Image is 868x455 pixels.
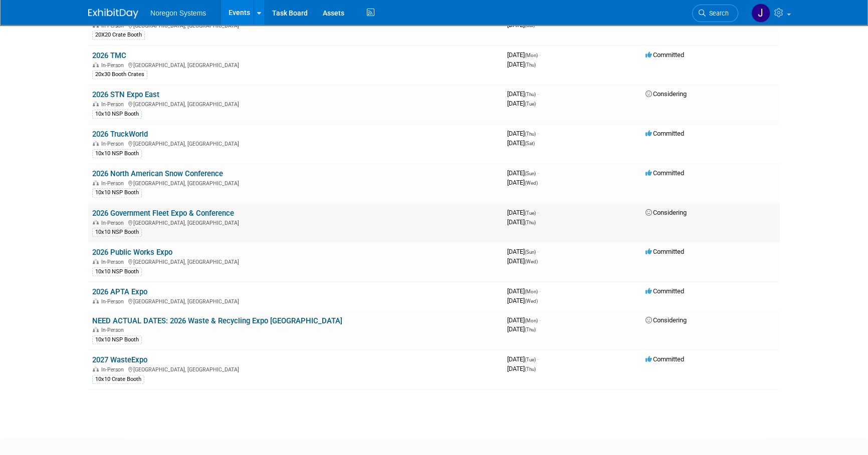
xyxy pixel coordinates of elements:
span: (Sat) [525,141,535,146]
span: In-Person [101,101,127,108]
div: [GEOGRAPHIC_DATA], [GEOGRAPHIC_DATA] [92,257,499,265]
a: 2026 North American Snow Conference [92,169,223,178]
span: (Wed) [525,180,538,186]
span: Considering [645,90,687,98]
span: (Mon) [525,53,538,58]
span: Considering [645,209,687,216]
div: 20X20 Crate Booth [92,31,145,40]
a: 2026 Government Fleet Expo & Conference [92,209,234,218]
span: (Thu) [525,366,536,372]
span: (Thu) [525,220,536,225]
span: (Tue) [525,210,536,216]
div: 10x10 NSP Booth [92,267,142,276]
span: (Sun) [525,249,536,255]
img: In-Person Event [93,220,99,225]
img: In-Person Event [93,327,99,332]
span: [DATE] [507,209,539,216]
span: [DATE] [507,100,536,107]
span: Committed [645,287,684,295]
span: - [537,90,539,98]
img: Johana Gil [751,4,770,23]
span: [DATE] [507,61,536,68]
span: [DATE] [507,325,536,333]
span: (Wed) [525,259,538,264]
span: Committed [645,355,684,363]
a: 2027 WasteExpo [92,355,147,364]
span: - [537,169,539,177]
span: In-Person [101,327,127,333]
span: [DATE] [507,316,541,324]
span: Committed [645,51,684,59]
span: [DATE] [507,139,535,147]
span: - [539,287,541,295]
div: [GEOGRAPHIC_DATA], [GEOGRAPHIC_DATA] [92,100,499,108]
img: In-Person Event [93,101,99,106]
a: 2026 Public Works Expo [92,248,172,257]
span: Committed [645,130,684,137]
span: In-Person [101,259,127,265]
span: - [537,355,539,363]
span: - [539,51,541,59]
span: [DATE] [507,365,536,372]
span: - [537,130,539,137]
span: In-Person [101,220,127,226]
span: Committed [645,248,684,255]
span: Considering [645,316,687,324]
div: [GEOGRAPHIC_DATA], [GEOGRAPHIC_DATA] [92,179,499,187]
span: (Sun) [525,171,536,176]
img: In-Person Event [93,141,99,146]
span: [DATE] [507,297,538,304]
span: [DATE] [507,179,538,186]
span: (Thu) [525,92,536,97]
span: - [537,248,539,255]
a: 2026 TMC [92,51,126,60]
div: 20x30 Booth Crates [92,70,147,79]
div: [GEOGRAPHIC_DATA], [GEOGRAPHIC_DATA] [92,61,499,69]
span: [DATE] [507,51,541,59]
span: [DATE] [507,169,539,177]
div: 10x10 NSP Booth [92,110,142,119]
span: (Tue) [525,357,536,362]
span: [DATE] [507,130,539,137]
span: (Mon) [525,289,538,294]
span: [DATE] [507,218,536,226]
div: [GEOGRAPHIC_DATA], [GEOGRAPHIC_DATA] [92,218,499,226]
span: - [539,316,541,324]
div: 10x10 NSP Booth [92,228,142,237]
span: [DATE] [507,257,538,265]
span: In-Person [101,366,127,373]
div: 10x10 Crate Booth [92,375,144,384]
a: 2026 STN Expo East [92,90,159,99]
div: [GEOGRAPHIC_DATA], [GEOGRAPHIC_DATA] [92,139,499,147]
span: (Thu) [525,62,536,68]
span: (Thu) [525,327,536,332]
a: Search [692,5,738,22]
div: [GEOGRAPHIC_DATA], [GEOGRAPHIC_DATA] [92,297,499,305]
img: In-Person Event [93,298,99,303]
span: (Tue) [525,101,536,107]
img: In-Person Event [93,180,99,185]
span: Search [706,10,729,17]
div: 10x10 NSP Booth [92,188,142,197]
a: NEED ACTUAL DATES: 2026 Waste & Recycling Expo [GEOGRAPHIC_DATA] [92,316,342,325]
span: [DATE] [507,90,539,98]
span: In-Person [101,180,127,187]
a: 2026 TruckWorld [92,130,148,139]
span: In-Person [101,298,127,305]
span: In-Person [101,62,127,69]
span: (Thu) [525,131,536,137]
span: (Mon) [525,318,538,323]
span: [DATE] [507,21,535,29]
span: (Wed) [525,298,538,304]
div: 10x10 NSP Booth [92,335,142,344]
img: In-Person Event [93,366,99,371]
span: Committed [645,169,684,177]
span: - [537,209,539,216]
span: In-Person [101,141,127,147]
span: Noregon Systems [150,9,206,17]
span: (Sat) [525,23,535,28]
a: 2026 APTA Expo [92,287,147,296]
img: In-Person Event [93,259,99,264]
span: [DATE] [507,248,539,255]
img: In-Person Event [93,62,99,67]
